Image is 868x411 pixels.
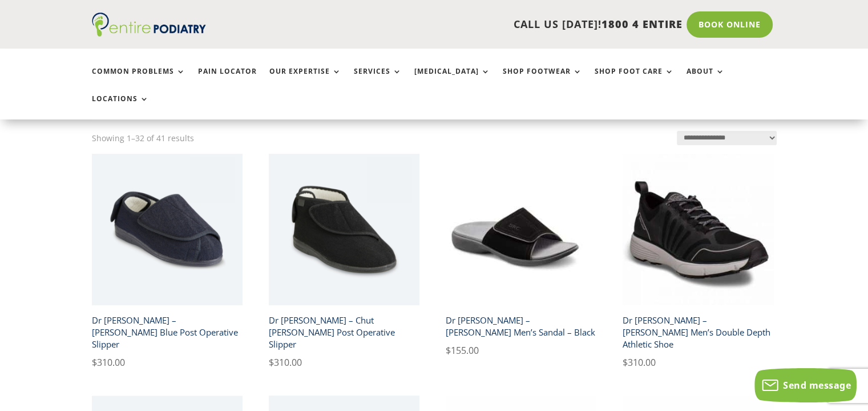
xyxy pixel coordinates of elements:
[446,310,597,343] h2: Dr [PERSON_NAME] – [PERSON_NAME] Men’s Sandal – Black
[623,310,774,355] h2: Dr [PERSON_NAME] – [PERSON_NAME] Men’s Double Depth Athletic Shoe
[92,154,243,370] a: chut dr comfort franki blue slipperDr [PERSON_NAME] – [PERSON_NAME] Blue Post Operative Slipper $...
[783,379,851,392] span: Send message
[92,310,243,355] h2: Dr [PERSON_NAME] – [PERSON_NAME] Blue Post Operative Slipper
[446,344,451,357] span: $
[198,67,257,92] a: Pain Locator
[92,356,125,369] bdi: 310.00
[269,67,341,92] a: Our Expertise
[754,368,857,402] button: Send message
[92,13,206,37] img: logo (1)
[687,67,725,92] a: About
[269,154,420,370] a: chut dr comfort gary black mens slipperDr [PERSON_NAME] – Chut [PERSON_NAME] Post Operative Slipp...
[446,154,597,358] a: Dr Comfort Connor men's sandal black front angleDr [PERSON_NAME] – [PERSON_NAME] Men’s Sandal – B...
[595,67,674,92] a: Shop Foot Care
[269,154,420,305] img: chut dr comfort gary black mens slipper
[414,67,490,92] a: [MEDICAL_DATA]
[269,310,420,355] h2: Dr [PERSON_NAME] – Chut [PERSON_NAME] Post Operative Slipper
[92,95,149,119] a: Locations
[354,67,402,92] a: Services
[269,356,274,369] span: $
[92,131,194,146] p: Showing 1–32 of 41 results
[92,67,185,92] a: Common Problems
[687,11,773,38] a: Book Online
[623,356,656,369] bdi: 310.00
[601,17,683,31] span: 1800 4 ENTIRE
[92,27,206,39] a: Entire Podiatry
[677,131,776,146] select: Shop order
[446,344,479,357] bdi: 155.00
[92,154,243,305] img: chut dr comfort franki blue slipper
[503,67,582,92] a: Shop Footwear
[623,154,774,370] a: dr comfort gordon x mens double depth athletic shoe blackDr [PERSON_NAME] – [PERSON_NAME] Men’s D...
[446,154,597,305] img: Dr Comfort Connor men's sandal black front angle
[623,154,774,305] img: dr comfort gordon x mens double depth athletic shoe black
[623,356,628,369] span: $
[92,356,97,369] span: $
[250,17,683,32] p: CALL US [DATE]!
[269,356,302,369] bdi: 310.00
